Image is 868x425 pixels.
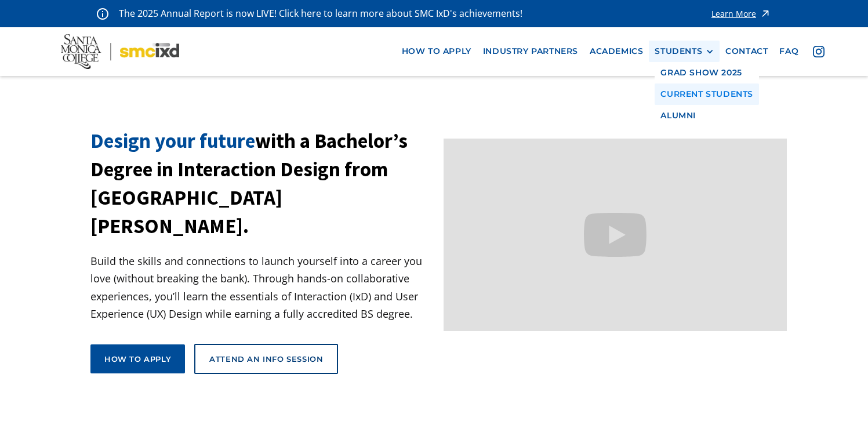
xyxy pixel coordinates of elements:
[720,41,773,62] a: contact
[655,46,702,56] div: STUDENTS
[97,8,108,20] img: icon - information - alert
[655,83,759,105] a: Current Students
[477,41,584,62] a: industry partners
[90,252,434,323] p: Build the skills and connections to launch yourself into a career you love (without breaking the ...
[194,344,338,374] a: Attend an Info Session
[760,6,771,21] img: icon - arrow - alert
[655,62,759,126] nav: STUDENTS
[655,62,759,83] a: GRAD SHOW 2025
[90,128,255,154] span: Design your future
[584,41,649,62] a: Academics
[655,105,759,126] a: Alumni
[90,127,434,241] h1: with a Bachelor’s Degree in Interaction Design from [GEOGRAPHIC_DATA][PERSON_NAME].
[655,46,714,56] div: STUDENTS
[104,354,171,364] div: How to apply
[209,354,323,364] div: Attend an Info Session
[773,41,804,62] a: faq
[444,139,787,332] iframe: Design your future with a Bachelor's Degree in Interaction Design from Santa Monica College
[90,344,185,373] a: How to apply
[813,46,825,57] img: icon - instagram
[711,10,756,18] div: Learn More
[119,6,524,21] p: The 2025 Annual Report is now LIVE! Click here to learn more about SMC IxD's achievements!
[396,41,477,62] a: how to apply
[61,34,179,69] img: Santa Monica College - SMC IxD logo
[711,6,771,21] a: Learn More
